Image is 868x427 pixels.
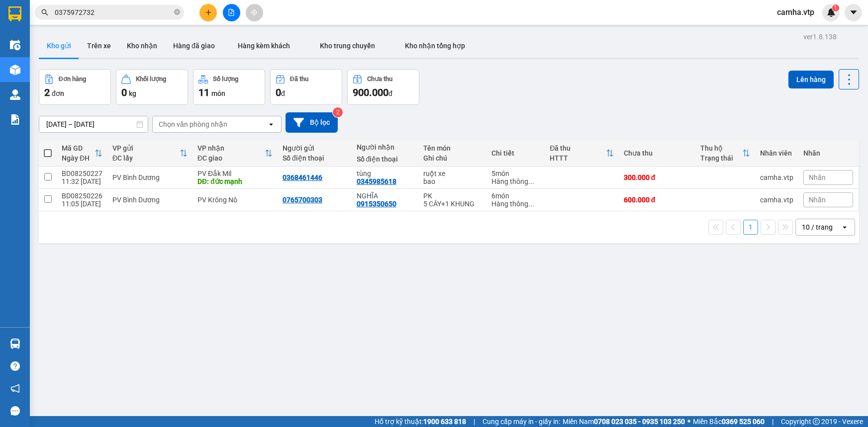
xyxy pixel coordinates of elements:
button: Chưa thu900.000đ [347,69,419,105]
div: NGHĨA [357,192,413,200]
input: Select a date range. [39,116,148,132]
strong: 1900 633 818 [423,418,466,426]
div: Chưa thu [367,76,392,83]
div: BD08250226 [62,192,102,200]
strong: 0369 525 060 [722,418,765,426]
span: ... [528,177,534,185]
span: question-circle [10,361,20,371]
div: camha.vtp [760,196,793,204]
span: | [772,416,773,427]
span: Hàng kèm khách [238,42,290,50]
button: Đã thu0đ [270,69,342,105]
div: PV Đắk Mil [197,170,273,177]
button: Kho gửi [39,34,79,58]
div: Đã thu [550,144,606,152]
div: 0765700303 [283,196,322,204]
span: Miền Nam [563,416,685,427]
span: plus [205,9,212,16]
div: Khối lượng [136,76,166,83]
button: Hàng đã giao [165,34,223,58]
input: Tìm tên, số ĐT hoặc mã đơn [55,7,172,18]
div: 11:05 [DATE] [62,200,102,208]
div: ĐC giao [197,154,265,162]
div: Chi tiết [491,149,540,157]
span: | [474,416,475,427]
span: đ [281,89,285,97]
span: Nhãn [809,173,826,181]
div: Tên món [423,144,482,152]
div: Số điện thoại [357,155,413,163]
button: Đơn hàng2đơn [39,69,111,105]
svg: open [841,223,849,231]
button: Số lượng11món [193,69,265,105]
span: copyright [813,418,820,425]
div: 11:32 [DATE] [62,177,102,185]
svg: open [267,120,275,128]
span: 900.000 [353,86,388,98]
div: Chọn văn phòng nhận [159,119,227,129]
div: 5 món [491,170,540,177]
button: Kho nhận [119,34,165,58]
th: Toggle SortBy [107,140,193,167]
div: Ghi chú [423,154,482,162]
button: aim [246,4,263,21]
div: ver 1.8.138 [803,31,837,42]
th: Toggle SortBy [57,140,107,167]
span: 1 [834,4,837,11]
img: logo-vxr [8,6,21,21]
div: VP nhận [197,144,265,152]
div: 10 / trang [802,222,833,232]
img: warehouse-icon [10,65,20,75]
span: notification [10,384,20,393]
div: tùng [357,170,413,177]
div: BD08250227 [62,170,102,177]
div: PV Krông Nô [197,196,273,204]
div: Mã GD [62,144,95,152]
span: camha.vtp [769,6,822,18]
div: PV Bình Dương [112,196,188,204]
div: Ngày ĐH [62,154,95,162]
span: caret-down [849,8,858,17]
div: Nhân viên [760,149,793,157]
th: Toggle SortBy [193,140,278,167]
div: Trạng thái [700,154,742,162]
span: Miền Bắc [693,416,765,427]
div: Thu hộ [700,144,742,152]
div: Người nhận [357,143,413,151]
button: plus [199,4,217,21]
th: Toggle SortBy [545,140,619,167]
div: Hàng thông thường [491,200,540,208]
span: ⚪️ [687,420,690,424]
div: Số lượng [213,76,238,83]
div: camha.vtp [760,173,793,181]
span: file-add [228,9,235,16]
div: PV Bình Dương [112,173,188,181]
span: kg [129,89,136,97]
div: 0915350650 [357,200,396,208]
span: 2 [44,86,50,98]
div: ĐC lấy [112,154,180,162]
div: Người gửi [283,144,347,152]
div: Đơn hàng [59,76,86,83]
div: 6 món [491,192,540,200]
span: 11 [198,86,209,98]
div: Hàng thông thường [491,177,540,185]
span: message [10,406,20,416]
span: search [41,9,48,16]
span: close-circle [174,8,180,17]
div: Số điện thoại [283,154,347,162]
div: bao [423,177,482,185]
span: Kho trung chuyển [320,42,375,50]
span: aim [251,9,258,16]
div: Chưa thu [624,149,690,157]
button: Khối lượng0kg [116,69,188,105]
th: Toggle SortBy [695,140,755,167]
img: icon-new-feature [827,8,836,17]
div: 0368461446 [283,173,322,181]
span: 0 [121,86,127,98]
button: 1 [743,220,758,235]
button: caret-down [845,4,862,21]
span: close-circle [174,9,180,15]
span: đơn [52,89,64,97]
button: Trên xe [79,34,119,58]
